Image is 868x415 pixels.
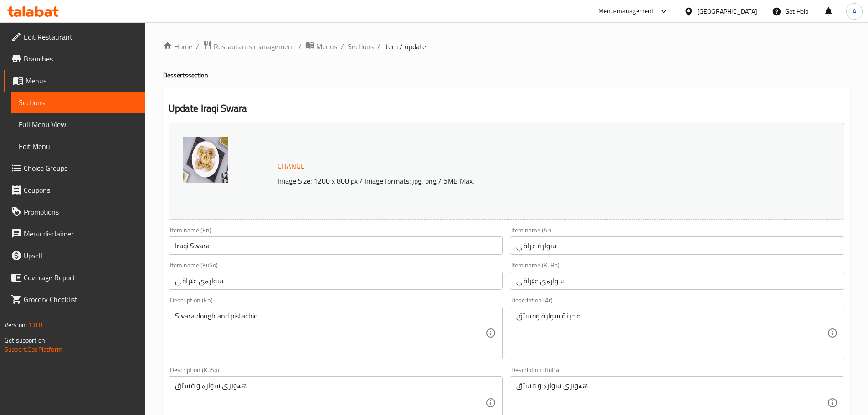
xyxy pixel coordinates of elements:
[510,272,844,290] input: Enter name KuBa
[28,319,42,331] span: 1.0.0
[11,135,145,157] a: Edit Menu
[24,228,138,239] span: Menu disclaimer
[510,236,844,255] input: Enter name Ar
[5,343,62,355] a: Support.OpsPlatform
[4,157,145,179] a: Choice Groups
[274,157,308,175] button: Change
[24,250,138,261] span: Upsell
[4,70,145,92] a: Menus
[19,141,138,152] span: Edit Menu
[11,92,145,113] a: Sections
[24,206,138,217] span: Promotions
[341,41,344,52] li: /
[11,113,145,135] a: Full Menu View
[163,41,192,52] a: Home
[163,71,850,80] h4: Desserts section
[516,312,827,355] textarea: عجينة سوارة وفستق
[169,272,503,290] input: Enter name KuSo
[175,312,486,355] textarea: Swara dough and pistachio
[4,179,145,201] a: Coupons
[277,159,305,173] span: Change
[24,31,138,42] span: Edit Restaurant
[316,41,337,52] span: Menus
[4,288,145,310] a: Grocery Checklist
[4,266,145,288] a: Coverage Report
[4,48,145,70] a: Branches
[196,41,199,52] li: /
[24,272,138,283] span: Coverage Report
[24,53,138,64] span: Branches
[598,6,654,17] div: Menu-management
[4,223,145,245] a: Menu disclaimer
[203,41,295,52] a: Restaurants management
[24,294,138,305] span: Grocery Checklist
[4,245,145,266] a: Upsell
[377,41,380,52] li: /
[697,6,757,16] div: [GEOGRAPHIC_DATA]
[214,41,295,52] span: Restaurants management
[853,6,856,16] span: A
[5,334,46,346] span: Get support on:
[163,41,850,52] nav: breadcrumb
[4,26,145,48] a: Edit Restaurant
[298,41,302,52] li: /
[26,75,138,86] span: Menus
[24,163,138,174] span: Choice Groups
[4,201,145,223] a: Promotions
[24,184,138,195] span: Coupons
[5,319,27,331] span: Version:
[19,97,138,108] span: Sections
[274,175,760,186] p: Image Size: 1200 x 800 px / Image formats: jpg, png / 5MB Max.
[19,119,138,130] span: Full Menu View
[169,236,503,255] input: Enter name En
[384,41,426,52] span: item / update
[305,41,337,52] a: Menus
[183,137,228,183] img: _%D8%B3%D9%88%D8%A7%D8%B1%D8%A9_%D8%B9%D8%B1%D8%A7%D9%82%D9%8A_638461090203884384.jpg
[169,102,844,115] h2: Update Iraqi Swara
[348,41,374,52] a: Sections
